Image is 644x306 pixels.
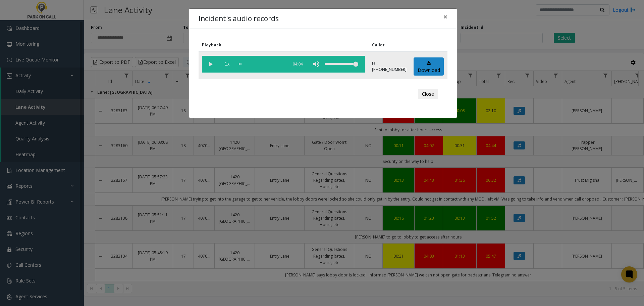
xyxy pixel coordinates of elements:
[199,38,369,52] th: Playback
[418,89,438,99] button: Close
[199,13,279,24] h4: Incident's audio records
[325,56,358,73] div: volume level
[439,9,452,25] button: Close
[369,38,410,52] th: Caller
[414,57,444,76] a: Download
[219,56,235,73] span: playback speed button
[443,12,447,21] span: ×
[239,56,284,73] div: scrub bar
[372,60,407,73] p: tel:[PHONE_NUMBER]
